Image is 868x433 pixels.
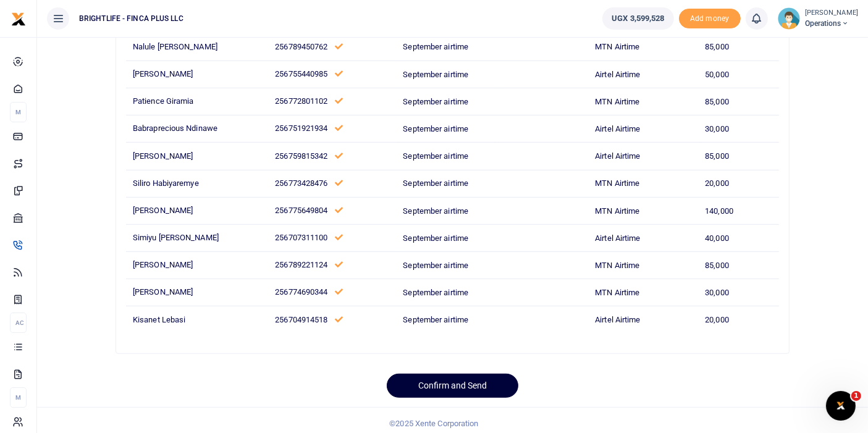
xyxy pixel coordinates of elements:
td: Airtel Airtime [588,143,698,170]
a: This number has been validated [335,233,343,242]
td: September airtime [396,116,497,143]
button: Confirm and Send [387,374,518,398]
img: profile-user [778,7,800,30]
span: [PERSON_NAME] [133,287,193,296]
span: Simiyu [PERSON_NAME] [133,233,219,242]
span: 256755440985 [275,69,327,78]
a: This number has been validated [335,287,343,296]
span: [PERSON_NAME] [133,69,193,78]
li: Ac [10,313,27,333]
a: Add money [679,13,741,22]
a: This number has been validated [335,206,343,215]
span: Nalule [PERSON_NAME] [133,42,217,51]
td: September airtime [396,33,497,61]
td: 85,000 [698,252,779,279]
span: 1 [851,391,861,401]
span: 256751921934 [275,124,327,133]
a: This number has been validated [335,179,343,188]
a: This number has been validated [335,96,343,106]
td: MTN Airtime [588,279,698,306]
li: M [10,102,27,122]
li: Toup your wallet [679,9,741,29]
span: Babraprecious Ndinawe [133,124,217,133]
span: 256759815342 [275,151,327,161]
span: Kisanet Lebasi [133,315,185,324]
a: logo-small logo-large logo-large [11,14,26,23]
span: [PERSON_NAME] [133,206,193,215]
a: This number has been validated [335,124,343,133]
td: September airtime [396,61,497,88]
td: September airtime [396,279,497,306]
span: UGX 3,599,528 [612,12,664,25]
span: Add money [679,9,741,29]
span: Operations [805,18,858,29]
td: 85,000 [698,33,779,61]
span: 256775649804 [275,206,327,215]
a: This number has been validated [335,151,343,161]
a: UGX 3,599,528 [602,7,673,30]
td: September airtime [396,224,497,251]
td: 40,000 [698,224,779,251]
td: MTN Airtime [588,252,698,279]
td: 20,000 [698,170,779,197]
span: 256707311100 [275,233,327,242]
span: 256789221124 [275,260,327,269]
td: 85,000 [698,88,779,116]
td: MTN Airtime [588,33,698,61]
li: Wallet ballance [597,7,678,30]
td: September airtime [396,306,497,334]
span: Siliro Habiyaremye [133,179,199,188]
a: This number has been validated [335,260,343,269]
li: M [10,387,27,408]
small: [PERSON_NAME] [805,8,858,19]
td: 30,000 [698,116,779,143]
td: MTN Airtime [588,197,698,224]
span: Patience Giramia [133,96,194,106]
span: 256789450762 [275,42,327,51]
a: profile-user [PERSON_NAME] Operations [778,7,858,30]
td: 20,000 [698,306,779,334]
td: September airtime [396,143,497,170]
td: 50,000 [698,61,779,88]
a: This number has been validated [335,315,343,324]
td: Airtel Airtime [588,116,698,143]
a: This number has been validated [335,42,343,51]
td: September airtime [396,88,497,116]
span: BRIGHTLIFE - FINCA PLUS LLC [74,13,188,24]
span: 256774690344 [275,287,327,296]
span: 256772801102 [275,96,327,106]
img: logo-small [11,12,26,27]
td: 140,000 [698,197,779,224]
td: MTN Airtime [588,170,698,197]
iframe: Intercom live chat [826,391,856,421]
td: Airtel Airtime [588,61,698,88]
td: 85,000 [698,143,779,170]
td: Airtel Airtime [588,306,698,334]
span: 256704914518 [275,315,327,324]
span: 256773428476 [275,179,327,188]
td: September airtime [396,170,497,197]
span: [PERSON_NAME] [133,151,193,161]
td: MTN Airtime [588,88,698,116]
td: September airtime [396,197,497,224]
td: September airtime [396,252,497,279]
span: [PERSON_NAME] [133,260,193,269]
td: Airtel Airtime [588,224,698,251]
a: This number has been validated [335,69,343,78]
td: 30,000 [698,279,779,306]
